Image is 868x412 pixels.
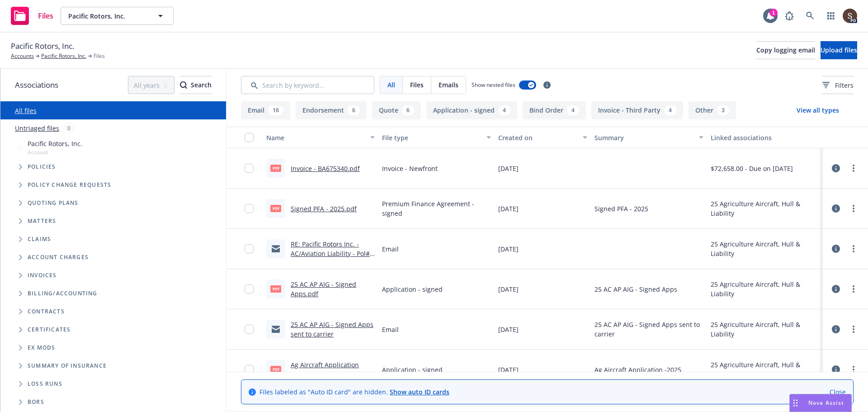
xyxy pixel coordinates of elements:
[28,345,55,350] span: Ex Mods
[382,284,443,294] span: Application - signed
[28,327,71,332] span: Certificates
[61,7,174,25] button: Pacific Rotors, Inc.
[402,105,414,115] div: 6
[711,133,819,142] div: Linked associations
[498,365,519,374] span: [DATE]
[348,105,360,115] div: 6
[28,399,44,405] span: BORs
[439,80,458,90] span: Emails
[567,105,579,115] div: 4
[835,81,854,90] span: Filters
[266,133,365,142] div: Name
[63,123,75,133] div: 0
[689,101,736,119] button: Other
[11,52,34,60] a: Accounts
[270,165,281,171] span: pdf
[594,204,648,213] span: Signed PFA - 2025
[821,41,857,59] button: Upload files
[498,133,578,142] div: Created on
[711,320,819,339] div: 25 Agriculture Aircraft, Hull & Liability
[15,123,59,133] a: Untriaged files
[245,365,254,374] input: Toggle Row Selected
[241,101,290,119] button: Email
[28,273,57,278] span: Invoices
[410,80,424,90] span: Files
[378,127,494,148] button: File type
[270,366,281,373] span: pdf
[28,381,62,387] span: Loss Runs
[291,164,360,173] a: Invoice - BA675340.pdf
[263,127,378,148] button: Name
[28,200,79,206] span: Quoting plans
[41,52,86,60] a: Pacific Rotors, Inc.
[822,81,854,90] span: Filters
[291,280,356,298] a: 25 AC AP AIG - Signed Apps.pdf
[180,76,212,94] div: Search
[594,365,681,374] span: Ag Aircraft Application -2025
[28,218,56,224] span: Matters
[717,105,729,115] div: 3
[591,101,683,119] button: Invoice - Third Party
[28,237,51,242] span: Claims
[270,285,281,292] span: pdf
[245,204,254,213] input: Toggle Row Selected
[822,76,854,94] button: Filters
[782,101,854,119] button: View all types
[711,279,819,298] div: 25 Agriculture Aircraft, Hull & Liability
[28,309,65,314] span: Contracts
[769,9,778,17] div: 1
[848,284,859,294] a: more
[707,127,823,148] button: Linked associations
[291,320,373,338] a: 25 AC AP AIG - Signed Apps sent to carrier
[7,3,57,28] a: Files
[245,244,254,253] input: Toggle Row Selected
[28,164,56,170] span: Policies
[28,182,111,188] span: Policy change requests
[291,204,357,213] a: Signed PFA - 2025.pdf
[382,365,443,374] span: Application - signed
[594,320,703,339] span: 25 AC AP AIG - Signed Apps sent to carrier
[390,388,449,396] a: Show auto ID cards
[382,325,399,334] span: Email
[756,46,815,54] span: Copy logging email
[94,52,105,60] span: Files
[15,106,37,115] a: All files
[382,133,481,142] div: File type
[822,7,840,25] a: Switch app
[11,40,74,52] span: Pacific Rotors, Inc.
[523,101,586,119] button: Bind Order
[291,240,372,277] a: RE: Pacific Rotors Inc. - AC/Aviation Liability - Pol#: AV 003395767-26- Eff [DATE] - Signed App
[372,101,421,119] button: Quote
[28,291,98,296] span: Billing/Accounting
[268,105,283,115] div: 16
[591,127,707,148] button: Summary
[498,284,519,294] span: [DATE]
[594,284,677,294] span: 25 AC AP AIG - Signed Apps
[495,127,591,148] button: Created on
[296,101,367,119] button: Endorsement
[387,80,395,90] span: All
[68,11,146,21] span: Pacific Rotors, Inc.
[498,204,519,213] span: [DATE]
[38,12,53,19] span: Files
[848,243,859,254] a: more
[241,76,374,94] input: Search by keyword...
[245,284,254,294] input: Toggle Row Selected
[382,164,438,173] span: Invoice - Newfront
[245,133,254,142] input: Select all
[382,199,491,218] span: Premium Finance Agreement - signed
[270,205,281,212] span: pdf
[848,203,859,214] a: more
[498,244,519,254] span: [DATE]
[711,239,819,258] div: 25 Agriculture Aircraft, Hull & Liability
[180,76,212,94] button: SearchSearch
[28,139,82,148] span: Pacific Rotors, Inc.
[498,325,519,334] span: [DATE]
[848,364,859,375] a: more
[259,387,449,397] span: Files labeled as "Auto ID card" are hidden.
[28,148,82,156] span: Account
[291,360,359,379] a: Ag Aircraft Application -2025 .pdf
[28,255,89,260] span: Account charges
[426,101,517,119] button: Application - signed
[15,79,58,91] span: Associations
